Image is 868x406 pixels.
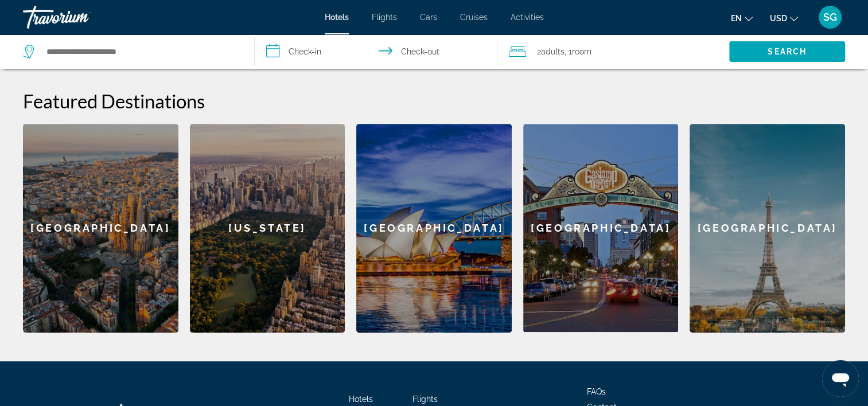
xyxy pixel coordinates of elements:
span: Search [768,47,807,56]
iframe: Button to launch messaging window [822,360,859,397]
button: Change language [731,10,753,26]
a: Barcelona[GEOGRAPHIC_DATA] [23,124,178,333]
div: [GEOGRAPHIC_DATA] [23,124,178,333]
div: [GEOGRAPHIC_DATA] [523,124,679,332]
div: [GEOGRAPHIC_DATA] [690,124,845,333]
a: Sydney[GEOGRAPHIC_DATA] [356,124,512,333]
span: en [731,14,742,23]
a: Activities [511,13,544,22]
span: USD [770,14,787,23]
a: Hotels [349,395,373,404]
span: , 1 [564,44,591,60]
div: [US_STATE] [190,124,345,333]
a: Flights [372,13,397,22]
a: Paris[GEOGRAPHIC_DATA] [690,124,845,333]
a: New York[US_STATE] [190,124,345,333]
button: Change currency [770,10,798,26]
button: User Menu [815,5,845,29]
a: Travorium [23,2,138,32]
a: Cruises [460,13,488,22]
input: Search hotel destination [45,43,237,60]
a: San Diego[GEOGRAPHIC_DATA] [523,124,679,333]
a: Hotels [325,13,349,22]
button: Travelers: 2 adults, 0 children [497,34,729,69]
span: Room [571,47,591,56]
button: Search [729,41,845,62]
span: SG [823,11,837,23]
a: Flights [412,395,438,404]
h2: Featured Destinations [23,89,845,112]
span: Adults [540,47,564,56]
div: [GEOGRAPHIC_DATA] [356,124,512,333]
span: 2 [536,44,564,60]
a: Cars [420,13,437,22]
button: Select check in and out date [255,34,498,69]
a: FAQs [587,387,606,396]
